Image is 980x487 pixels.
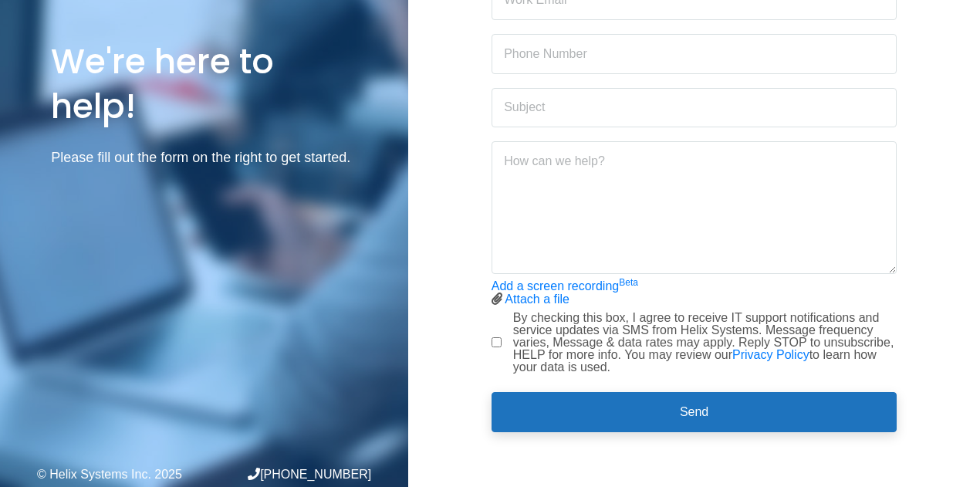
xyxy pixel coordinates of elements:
[732,348,809,361] a: Privacy Policy
[51,147,357,169] p: Please fill out the form on the right to get started.
[505,293,569,306] a: Attach a file
[492,279,638,293] a: Add a screen recordingBeta
[492,34,897,74] input: Phone Number
[37,468,204,481] div: © Helix Systems Inc. 2025
[492,392,897,432] button: Send
[619,277,638,288] sup: Beta
[513,312,897,374] label: By checking this box, I agree to receive IT support notifications and service updates via SMS fro...
[492,88,897,128] input: Subject
[51,39,357,127] h1: We're here to help!
[204,468,372,481] div: [PHONE_NUMBER]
